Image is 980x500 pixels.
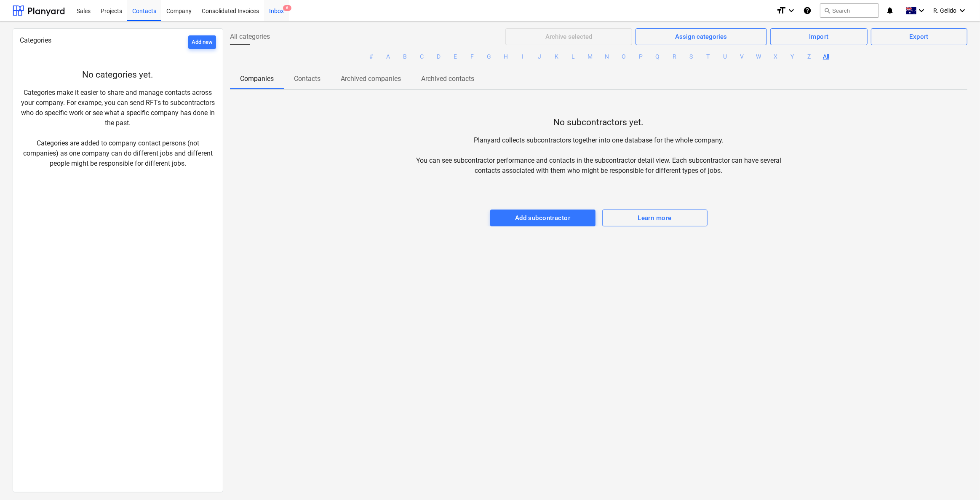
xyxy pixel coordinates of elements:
[916,5,927,16] i: keyboard_arrow_down
[720,52,730,62] button: U
[824,7,830,14] span: search
[383,52,393,62] button: A
[554,117,644,129] p: No subcontractors yet.
[417,52,427,62] button: C
[602,52,612,62] button: N
[821,52,831,62] button: All
[341,74,401,84] p: Archived companies
[737,52,747,62] button: V
[192,38,213,47] div: Add new
[585,52,595,62] button: M
[788,52,798,62] button: Y
[786,5,796,16] i: keyboard_arrow_down
[414,135,783,176] p: Planyard collects subcontractors together into one database for the whole company. You can see su...
[240,74,274,84] p: Companies
[938,460,980,500] iframe: Chat Widget
[467,52,478,62] button: F
[518,52,528,62] button: I
[670,52,680,62] button: R
[910,31,929,42] div: Export
[501,52,511,62] button: H
[771,52,781,62] button: X
[490,210,595,226] button: Add subcontractor
[552,52,562,62] button: K
[602,210,708,226] button: Learn more
[820,3,879,18] button: Search
[803,5,812,16] i: Knowledge base
[400,52,410,62] button: B
[653,52,663,62] button: Q
[535,52,545,62] button: J
[20,88,216,169] p: Categories make it easier to share and manage contacts across your company. For exampe, you can s...
[230,32,270,42] span: All categories
[754,52,764,62] button: W
[804,52,814,62] button: Z
[421,74,474,84] p: Archived contacts
[283,5,291,11] span: 6
[638,212,671,223] div: Learn more
[703,52,713,62] button: T
[619,52,629,62] button: O
[366,52,377,62] button: #
[770,28,867,45] button: Import
[188,35,216,49] button: Add new
[886,5,894,16] i: notifications
[434,52,444,62] button: D
[933,7,956,14] span: R. Gelido
[569,52,579,62] button: L
[957,5,967,16] i: keyboard_arrow_down
[776,5,786,16] i: format_size
[871,28,967,45] button: Export
[809,31,829,42] div: Import
[515,212,570,223] div: Add subcontractor
[676,31,727,42] div: Assign categories
[294,74,320,84] p: Contacts
[20,36,51,44] span: Categories
[636,52,646,62] button: P
[484,52,494,62] button: G
[636,28,767,45] button: Assign categories
[20,69,216,81] p: No categories yet.
[451,52,461,62] button: E
[686,52,697,62] button: S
